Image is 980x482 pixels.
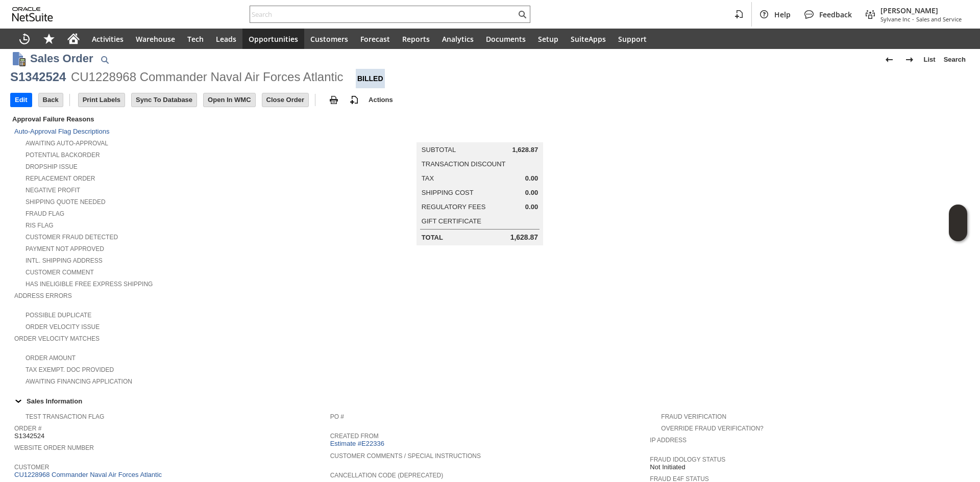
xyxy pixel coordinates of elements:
input: Edit [11,93,32,107]
span: 0.00 [525,189,538,197]
span: Sales and Service [916,15,962,23]
a: Activities [86,29,130,49]
a: Customer Comments / Special Instructions [330,452,481,460]
a: Recent Records [12,29,37,49]
svg: logo [12,7,53,21]
a: Setup [532,29,565,49]
a: Order Amount [26,354,76,362]
a: Home [61,29,86,49]
input: Print Labels [79,93,125,107]
a: Order Velocity Issue [26,323,100,331]
svg: Shortcuts [43,33,55,45]
a: Tax Exempt. Doc Provided [26,366,114,373]
a: Created From [330,433,379,440]
img: Quick Find [99,54,111,66]
a: Auto-Approval Flag Descriptions [14,128,109,135]
a: Order # [14,425,41,432]
span: [PERSON_NAME] [880,6,962,15]
span: Activities [92,34,124,44]
a: Forecast [354,29,396,49]
a: Subtotal [422,146,456,154]
span: - [912,15,914,23]
a: Transaction Discount [422,160,506,168]
a: CU1228968 Commander Naval Air Forces Atlantic [14,471,164,478]
span: 1,628.87 [510,233,538,242]
img: Previous [883,54,895,66]
a: Tech [181,29,210,49]
a: Dropship Issue [26,163,78,170]
a: Website Order Number [14,444,94,451]
span: Setup [538,34,558,44]
a: Shipping Quote Needed [26,198,106,206]
a: Shipping Cost [422,189,474,196]
a: Customer Comment [26,269,94,276]
a: Actions [364,96,397,104]
a: Fraud Idology Status [650,456,725,463]
span: Support [618,34,647,44]
a: Search [940,52,970,68]
svg: Search [516,8,528,20]
a: Leads [210,29,242,49]
span: 0.00 [525,203,538,211]
a: Address Errors [14,292,72,299]
span: Oracle Guided Learning Widget. To move around, please hold and drag [949,223,967,242]
iframe: Click here to launch Oracle Guided Learning Help Panel [949,205,967,241]
span: 0.00 [525,174,538,183]
a: Order Velocity Matches [14,335,100,342]
a: Analytics [436,29,480,49]
a: Negative Profit [26,187,80,194]
a: Customer [14,464,49,471]
a: Intl. Shipping Address [26,257,103,264]
div: Approval Failure Reasons [10,113,326,125]
td: Sales Information [10,394,970,408]
span: 1,628.87 [512,146,538,154]
span: SuiteApps [571,34,606,44]
a: Reports [396,29,436,49]
a: Override Fraud Verification? [661,425,763,432]
span: Feedback [819,10,852,19]
span: Sylvane Inc [880,15,910,23]
a: Total [422,234,443,241]
input: Open In WMC [204,93,255,107]
a: Customer Fraud Detected [26,234,118,241]
a: Has Ineligible Free Express Shipping [26,281,153,288]
span: Leads [216,34,236,44]
a: Potential Backorder [26,151,100,159]
span: Forecast [360,34,390,44]
a: Gift Certificate [422,217,481,225]
caption: Summary [416,126,543,142]
input: Search [250,8,516,20]
a: Opportunities [242,29,304,49]
div: S1342524 [10,69,66,85]
span: Not Initiated [650,463,685,471]
a: List [920,52,940,68]
span: Documents [486,34,526,44]
span: Warehouse [136,34,175,44]
a: Regulatory Fees [422,203,485,211]
a: PO # [330,413,344,420]
a: Estimate #E22336 [330,440,387,447]
span: Analytics [442,34,474,44]
a: Awaiting Auto-Approval [26,140,108,147]
a: Customers [304,29,354,49]
input: Back [39,93,63,107]
a: Cancellation Code (deprecated) [330,472,444,479]
div: Shortcuts [37,29,61,49]
a: Warehouse [130,29,181,49]
span: Customers [310,34,348,44]
input: Close Order [262,93,308,107]
a: Awaiting Financing Application [26,378,132,385]
img: add-record.svg [348,94,360,106]
span: Opportunities [249,34,298,44]
div: CU1228968 Commander Naval Air Forces Atlantic [71,69,344,85]
a: Possible Duplicate [26,312,91,319]
span: S1342524 [14,432,44,440]
img: print.svg [328,94,340,106]
a: Test Transaction Flag [26,413,104,420]
img: Next [903,54,916,66]
a: Replacement Order [26,175,95,182]
a: Documents [480,29,532,49]
a: Payment not approved [26,245,104,252]
span: Help [774,10,791,19]
h1: Sales Order [30,50,93,67]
